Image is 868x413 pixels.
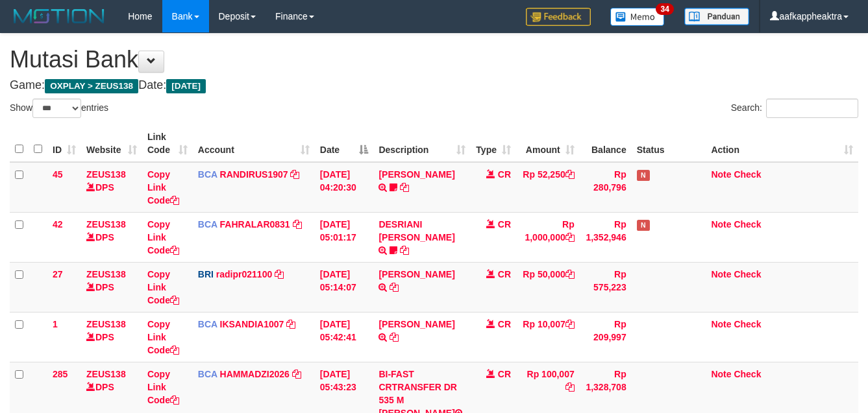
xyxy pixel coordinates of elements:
a: Copy Rp 1,000,000 to clipboard [565,232,575,242]
a: ZEUS138 [86,369,126,379]
td: DPS [81,312,142,362]
th: Account: activate to sort column ascending [193,125,315,162]
span: BCA [198,169,217,180]
h1: Mutasi Bank [10,47,858,73]
a: [PERSON_NAME] [378,169,454,180]
a: Note [711,369,731,379]
span: CR [498,269,511,279]
td: Rp 10,007 [516,312,580,362]
span: BCA [198,219,217,230]
td: Rp 209,997 [580,312,632,362]
span: BCA [198,319,217,329]
span: CR [498,369,511,379]
th: Link Code: activate to sort column ascending [142,125,193,162]
td: [DATE] 04:20:30 [315,162,374,213]
a: Copy Rp 50,000 to clipboard [565,269,575,279]
a: DESRIANI [PERSON_NAME] [378,219,454,242]
h4: Game: Date: [10,79,858,92]
span: CR [498,169,511,180]
td: DPS [81,262,142,312]
label: Show entries [10,99,108,118]
a: Check [734,369,761,379]
a: HAMMADZI2026 [220,369,290,379]
td: [DATE] 05:42:41 [315,312,374,362]
a: Copy Link Code [147,219,179,255]
th: Type: activate to sort column ascending [471,125,516,162]
span: Has Note [637,170,650,181]
td: [DATE] 05:14:07 [315,262,374,312]
a: Note [711,319,731,329]
a: ZEUS138 [86,169,126,180]
a: Copy Link Code [147,319,179,355]
a: IKSANDIA1007 [220,319,284,329]
span: 34 [656,3,673,15]
th: Amount: activate to sort column ascending [516,125,580,162]
a: ZEUS138 [86,219,126,230]
th: Description: activate to sort column ascending [373,125,471,162]
td: Rp 575,223 [580,262,632,312]
span: 285 [53,369,68,379]
a: Copy Rp 100,007 to clipboard [565,382,575,392]
a: Check [734,319,761,329]
td: Rp 1,000,000 [516,212,580,262]
td: Rp 280,796 [580,162,632,213]
img: Feedback.jpg [526,8,591,26]
span: 1 [53,319,58,329]
span: 45 [53,169,63,180]
a: Note [711,219,731,230]
a: FAHRALAR0831 [220,219,290,230]
a: ZEUS138 [86,269,126,279]
a: Copy Rp 10,007 to clipboard [565,319,575,329]
td: Rp 50,000 [516,262,580,312]
a: Copy DANA TEGARJALERPR to clipboard [390,282,399,292]
th: Date: activate to sort column descending [315,125,374,162]
input: Search: [766,99,858,118]
a: Check [734,269,761,279]
select: Showentries [32,99,81,118]
a: Copy DESRIANI NATALIS T to clipboard [400,245,409,255]
a: Copy RANDIRUS1907 to clipboard [290,169,299,180]
td: Rp 52,250 [516,162,580,213]
span: [DATE] [166,79,206,93]
th: Status [632,125,706,162]
a: Copy Link Code [147,369,179,405]
a: Copy HAMMADZI2026 to clipboard [292,369,301,379]
span: Has Note [637,220,650,231]
a: Note [711,269,731,279]
th: ID: activate to sort column ascending [47,125,81,162]
img: Button%20Memo.svg [610,8,665,26]
span: 27 [53,269,63,279]
a: Copy TENNY SETIAWAN to clipboard [400,182,409,193]
td: DPS [81,162,142,213]
label: Search: [731,99,858,118]
span: OXPLAY > ZEUS138 [45,79,138,93]
a: Copy radipr021100 to clipboard [275,269,284,279]
a: Copy SANTI RUSTINA to clipboard [390,332,399,342]
a: Copy Link Code [147,269,179,305]
span: BCA [198,369,217,379]
a: ZEUS138 [86,319,126,329]
img: MOTION_logo.png [10,6,108,26]
a: Copy FAHRALAR0831 to clipboard [293,219,302,230]
span: CR [498,219,511,230]
span: 42 [53,219,63,230]
td: [DATE] 05:01:17 [315,212,374,262]
a: Copy Rp 52,250 to clipboard [565,169,575,180]
img: panduan.png [684,8,749,25]
th: Balance [580,125,632,162]
a: RANDIRUS1907 [220,169,288,180]
td: Rp 1,352,946 [580,212,632,262]
a: [PERSON_NAME] [378,319,454,329]
a: Check [734,169,761,180]
a: Copy Link Code [147,169,179,206]
span: CR [498,319,511,329]
th: Action: activate to sort column ascending [706,125,858,162]
a: [PERSON_NAME] [378,269,454,279]
span: BRI [198,269,214,279]
a: Note [711,169,731,180]
a: Check [734,219,761,230]
a: Copy IKSANDIA1007 to clipboard [286,319,295,329]
a: radipr021100 [216,269,272,279]
th: Website: activate to sort column ascending [81,125,142,162]
td: DPS [81,212,142,262]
